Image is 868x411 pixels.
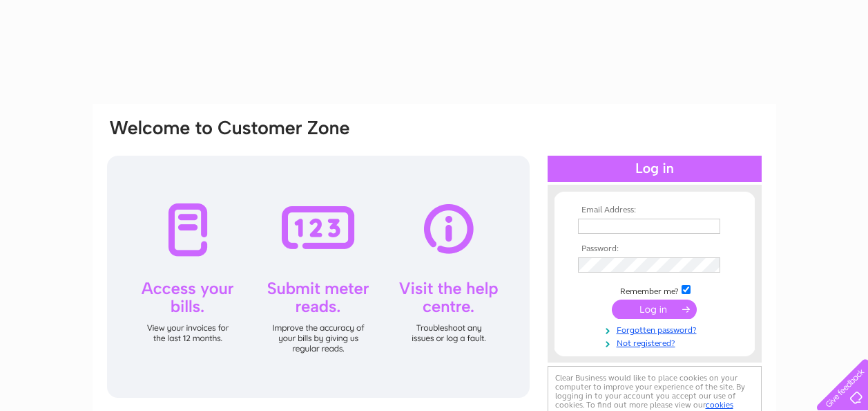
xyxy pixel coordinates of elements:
[578,336,735,349] a: Not registered?
[575,283,735,297] td: Remember me?
[575,244,735,254] th: Password:
[612,300,697,319] input: Submit
[578,322,735,336] a: Forgotten password?
[575,205,735,215] th: Email Address:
